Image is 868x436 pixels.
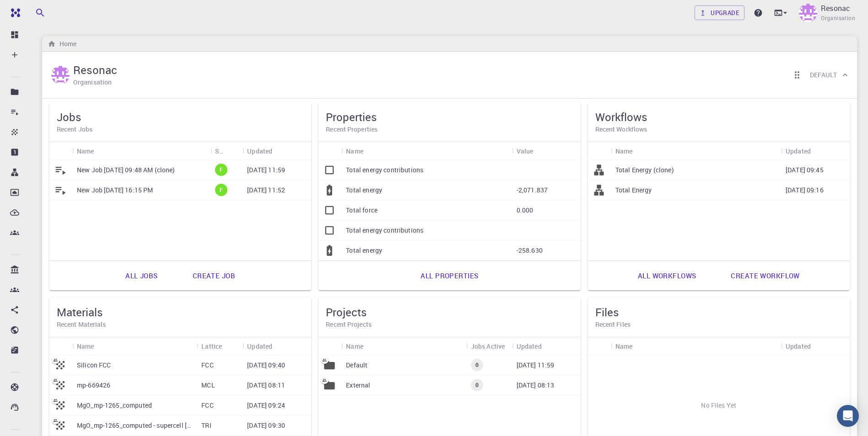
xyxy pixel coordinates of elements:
span: Organisation [821,14,855,23]
h6: Recent Workflows [595,124,842,134]
h5: Properties [326,110,573,124]
div: Icon [49,142,72,160]
p: [DATE] 11:59 [517,361,555,370]
div: Name [615,142,633,160]
p: Silicon FCC [77,361,111,370]
a: All workflows [628,265,706,287]
h5: Resonac [73,63,117,77]
div: Icon [588,142,611,160]
h6: Recent Materials [57,319,304,330]
div: Lattice [201,337,222,355]
div: Updated [786,142,811,160]
p: 0.000 [517,206,534,215]
div: Name [72,337,197,355]
div: Status [215,142,223,160]
p: New Job [DATE] 09:48 AM (clone) [77,165,175,175]
p: [DATE] 09:45 [786,165,824,175]
span: F [216,186,226,194]
h5: Files [595,305,842,319]
button: Sort [542,339,556,353]
p: [DATE] 09:16 [786,186,824,195]
div: ResonacResonacOrganisationReorder cardsDefault [42,52,857,99]
div: Updated [247,142,272,160]
div: Name [611,337,781,355]
div: finished [215,164,227,176]
a: Create workflow [721,265,809,287]
button: Sort [632,339,647,353]
h6: Default [810,70,837,80]
p: FCC [201,361,213,370]
a: Create job [183,265,245,287]
p: MgO_mp-1265_computed - supercell [[3,0,0],[0,3,0],[0,0,3]] [77,421,192,430]
p: [DATE] 09:30 [247,421,285,430]
div: Name [72,142,210,160]
h6: Recent Jobs [57,124,304,134]
p: [DATE] 08:11 [247,381,285,390]
p: MgO_mp-1265_computed [77,401,152,410]
p: [DATE] 08:13 [517,381,555,390]
p: -258.630 [517,246,543,255]
div: Value [517,142,534,160]
span: F [216,166,226,174]
h5: Projects [326,305,573,319]
div: Jobs Active [471,337,505,355]
button: Sort [811,339,825,353]
button: Reorder cards [788,66,806,84]
div: Open Intercom Messenger [837,405,859,427]
div: Name [341,142,512,160]
button: Sort [272,144,287,158]
p: Total energy [346,246,382,255]
h6: Recent Projects [326,319,573,330]
div: Name [346,142,363,160]
p: Total Energy [615,186,652,195]
div: Name [77,142,94,160]
p: [DATE] 09:24 [247,401,285,410]
div: Icon [588,337,611,355]
div: Jobs Active [466,337,512,355]
h5: Workflows [595,110,842,124]
div: Status [210,142,243,160]
div: Name [346,337,363,355]
div: Updated [781,142,850,160]
div: Updated [786,337,811,355]
p: Resonac [821,3,850,14]
p: Total Energy (clone) [615,165,674,175]
img: Resonac [51,66,70,84]
div: Icon [49,337,72,355]
div: Name [611,142,781,160]
a: All jobs [115,265,167,287]
p: -2,071.837 [517,186,548,195]
h5: Materials [57,305,304,319]
div: Name [615,337,633,355]
p: New Job [DATE] 16:15 PM [77,186,153,195]
div: Value [512,142,581,160]
p: TRI [201,421,211,430]
h5: Jobs [57,110,304,124]
button: Sort [363,144,378,158]
img: Resonac [799,4,817,22]
h6: Recent Files [595,319,842,330]
p: [DATE] 11:59 [247,165,285,175]
p: Default [346,361,367,370]
button: Sort [94,339,109,353]
span: 0 [472,361,482,369]
p: External [346,381,370,390]
div: Updated [517,337,542,355]
div: Name [77,337,94,355]
nav: breadcrumb [46,39,78,49]
button: Sort [223,144,238,158]
h6: Recent Properties [326,124,573,134]
div: Icon [318,337,341,355]
button: Sort [533,144,548,158]
span: 0 [472,381,482,389]
p: MCL [201,381,215,390]
p: Total energy contributions [346,226,423,235]
button: Sort [811,144,825,158]
p: mp-669426 [77,381,110,390]
p: [DATE] 11:52 [247,186,285,195]
p: Total force [346,206,377,215]
p: Total energy contributions [346,165,423,175]
p: [DATE] 09:40 [247,361,285,370]
p: Total energy [346,186,382,195]
button: Sort [363,339,378,353]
